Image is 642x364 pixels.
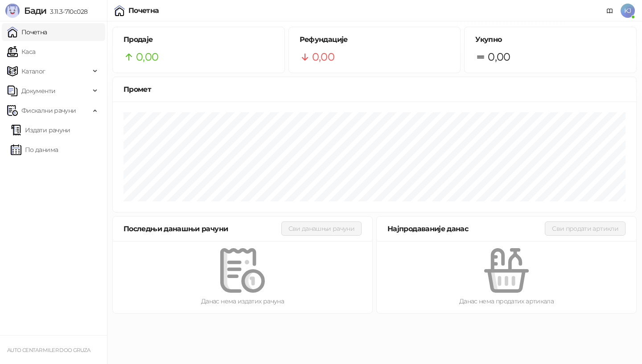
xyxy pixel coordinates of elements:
[603,4,617,18] a: Документација
[46,8,87,16] span: 3.11.3-710c028
[475,34,626,45] h5: Укупно
[128,7,159,14] div: Почетна
[21,62,45,80] span: Каталог
[21,102,76,119] span: Фискални рачуни
[123,34,274,45] h5: Продаје
[7,43,35,61] a: Каса
[387,223,545,234] div: Најпродаваније данас
[123,223,281,234] div: Последњи данашњи рачуни
[300,34,450,45] h5: Рефундације
[127,296,358,306] div: Данас нема издатих рачуна
[281,221,362,236] button: Сви данашњи рачуни
[24,5,46,16] span: Бади
[21,82,55,100] span: Документи
[621,4,635,18] span: KJ
[391,296,622,306] div: Данас нема продатих артикала
[136,49,158,65] span: 0,00
[123,84,626,95] div: Промет
[312,49,334,65] span: 0,00
[5,4,20,18] img: Logo
[7,347,91,353] small: AUTO CENTAR MILER DOO GRUZA
[11,141,58,159] a: По данима
[11,121,70,139] a: Издати рачуни
[488,49,510,65] span: 0,00
[545,221,626,236] button: Сви продати артикли
[7,23,47,41] a: Почетна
